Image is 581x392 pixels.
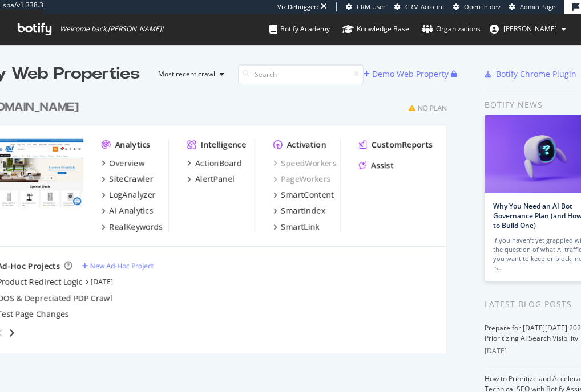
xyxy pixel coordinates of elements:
div: Intelligence [201,139,246,150]
a: AlertPanel [187,173,235,185]
div: Viz Debugger: [277,2,318,11]
div: Activation [287,139,326,150]
div: Botify Academy [269,23,330,35]
a: Demo Web Property [364,69,451,79]
div: SmartLink [281,221,319,232]
a: [DATE] [91,277,113,287]
div: Organizations [422,23,481,35]
a: CRM User [346,2,386,11]
a: AI Analytics [101,205,153,217]
div: angle-right [7,328,15,339]
div: LogAnalyzer [109,189,155,201]
div: Demo Web Property [372,68,449,80]
div: AlertPanel [195,173,235,185]
span: CRM Account [405,2,445,11]
div: Knowledge Base [342,23,409,35]
div: Overview [109,157,144,169]
a: Admin Page [509,2,555,11]
button: Demo Web Property [364,65,451,83]
a: RealKeywords [101,221,163,232]
div: SmartContent [281,189,334,201]
a: SmartLink [273,221,319,232]
div: SiteCrawler [109,173,153,185]
a: SiteCrawler [101,173,153,185]
a: SmartIndex [273,205,325,217]
a: CustomReports [359,139,433,150]
span: Admin Page [520,2,555,11]
a: Botify Academy [269,14,330,44]
input: Search [238,64,364,84]
div: ActionBoard [195,157,242,169]
div: No Plan [418,103,447,113]
a: SpeedWorkers [273,157,336,169]
a: CRM Account [394,2,445,11]
a: Organizations [422,14,481,44]
div: AI Analytics [109,205,153,217]
a: Assist [359,160,394,171]
button: [PERSON_NAME] [481,20,575,38]
span: phoebe [503,24,557,34]
a: PageWorkers [273,173,330,185]
a: New Ad-Hoc Project [82,261,154,271]
div: Botify Chrome Plugin [496,68,576,80]
a: Overview [101,157,144,169]
a: Botify Chrome Plugin [485,68,576,80]
a: Open in dev [453,2,501,11]
div: New Ad-Hoc Project [90,261,154,271]
button: Most recent crawl [149,65,229,83]
div: Most recent crawl [158,71,215,77]
span: CRM User [357,2,386,11]
div: CustomReports [372,139,433,150]
a: ActionBoard [187,157,242,169]
div: RealKeywords [109,221,163,232]
div: Assist [371,160,394,171]
span: Open in dev [464,2,501,11]
a: Knowledge Base [342,14,409,44]
a: SmartContent [273,189,334,201]
div: Analytics [115,139,150,150]
span: Welcome back, [PERSON_NAME] ! [60,24,163,34]
div: SmartIndex [281,205,325,217]
a: LogAnalyzer [101,189,155,201]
